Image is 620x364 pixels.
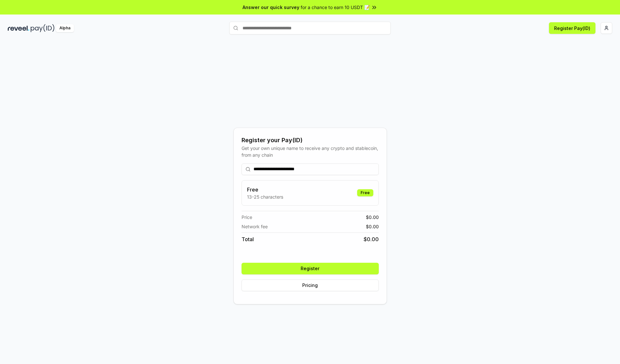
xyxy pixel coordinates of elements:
[247,186,283,193] h3: Free
[8,24,29,32] img: reveel_dark
[31,24,55,32] img: pay_id
[366,223,379,230] span: $ 0.00
[242,136,379,145] div: Register your Pay(ID)
[242,145,379,158] div: Get your own unique name to receive any crypto and stablecoin, from any chain
[242,214,252,221] span: Price
[242,263,379,274] button: Register
[56,24,74,32] div: Alpha
[301,4,370,11] span: for a chance to earn 10 USDT 📝
[364,235,379,243] span: $ 0.00
[366,214,379,221] span: $ 0.00
[357,189,373,196] div: Free
[242,235,254,243] span: Total
[242,223,268,230] span: Network fee
[247,193,283,200] p: 13-25 characters
[243,4,299,11] span: Answer our quick survey
[549,22,595,34] button: Register Pay(ID)
[242,280,379,291] button: Pricing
